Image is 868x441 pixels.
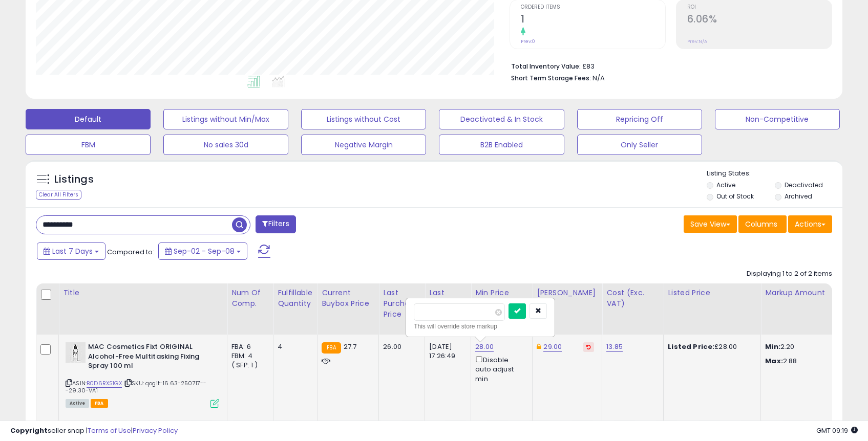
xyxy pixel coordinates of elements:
[231,361,265,370] div: ( SFP: 1 )
[383,342,417,351] div: 26.00
[36,190,81,200] div: Clear All Filters
[429,288,467,330] div: Last Purchase Date (GMT)
[687,38,707,45] small: Prev: N/A
[765,357,850,366] p: 2.88
[66,342,86,363] img: 31BtJwIXUVL._SL40_.jpg
[414,321,547,332] div: This will override store markup
[107,247,154,257] span: Compared to:
[256,215,295,233] button: Filters
[301,109,426,129] button: Listings without Cost
[707,169,842,179] p: Listing States:
[716,192,754,201] label: Out of Stock
[765,342,850,351] p: 2.20
[687,5,832,10] span: ROI
[475,342,494,352] a: 28.00
[87,379,122,388] a: B0D6RXS1GX
[765,342,780,351] strong: Min:
[738,215,787,233] button: Columns
[231,288,269,309] div: Num of Comp.
[606,342,623,352] a: 13.85
[788,215,832,233] button: Actions
[521,13,665,27] h2: 1
[684,215,737,233] button: Save View
[543,342,562,352] a: 29.00
[429,342,463,361] div: [DATE] 17:26:49
[668,342,753,351] div: £28.00
[37,242,105,260] button: Last 7 Days
[439,135,564,155] button: B2B Enabled
[322,342,341,354] small: FBA
[439,109,564,129] button: Deactivated & In Stock
[63,288,223,298] div: Title
[715,109,840,129] button: Non-Competitive
[26,135,151,155] button: FBM
[88,426,131,435] a: Terms of Use
[88,342,213,373] b: MAC Cosmetics Fixt ORIGINAL Alcohol-Free Multitasking Fixing Spray 100 ml
[133,426,178,435] a: Privacy Policy
[511,59,824,72] li: £83
[91,399,108,408] span: FBA
[158,242,247,260] button: Sep-02 - Sep-08
[785,192,812,201] label: Archived
[278,342,309,351] div: 4
[716,181,735,189] label: Active
[10,426,48,435] strong: Copyright
[577,109,702,129] button: Repricing Off
[174,246,235,256] span: Sep-02 - Sep-08
[475,354,524,384] div: Disable auto adjust min
[231,351,265,361] div: FBM: 4
[10,426,178,436] div: seller snap | |
[592,73,605,83] span: N/A
[747,269,832,279] div: Displaying 1 to 2 of 2 items
[745,219,777,229] span: Columns
[577,135,702,155] button: Only Seller
[231,342,265,351] div: FBA: 6
[344,342,357,351] span: 27.7
[511,62,581,71] b: Total Inventory Value:
[668,342,714,351] b: Listed Price:
[521,38,535,45] small: Prev: 0
[54,172,94,187] h5: Listings
[475,288,528,298] div: Min Price
[521,5,665,10] span: Ordered Items
[66,379,207,394] span: | SKU: qogit-16.63-250717---29.30-VA1
[606,288,659,309] div: Cost (Exc. VAT)
[537,288,598,298] div: [PERSON_NAME]
[785,181,823,189] label: Deactivated
[66,342,219,407] div: ASIN:
[765,288,854,298] div: Markup Amount
[52,246,93,256] span: Last 7 Days
[322,288,374,309] div: Current Buybox Price
[687,13,832,27] h2: 6.06%
[816,426,858,435] span: 2025-09-16 09:19 GMT
[26,109,151,129] button: Default
[511,74,591,82] b: Short Term Storage Fees:
[163,135,288,155] button: No sales 30d
[278,288,313,309] div: Fulfillable Quantity
[163,109,288,129] button: Listings without Min/Max
[765,356,783,366] strong: Max:
[301,135,426,155] button: Negative Margin
[668,288,756,298] div: Listed Price
[383,288,420,320] div: Last Purchase Price
[66,399,89,408] span: All listings currently available for purchase on Amazon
